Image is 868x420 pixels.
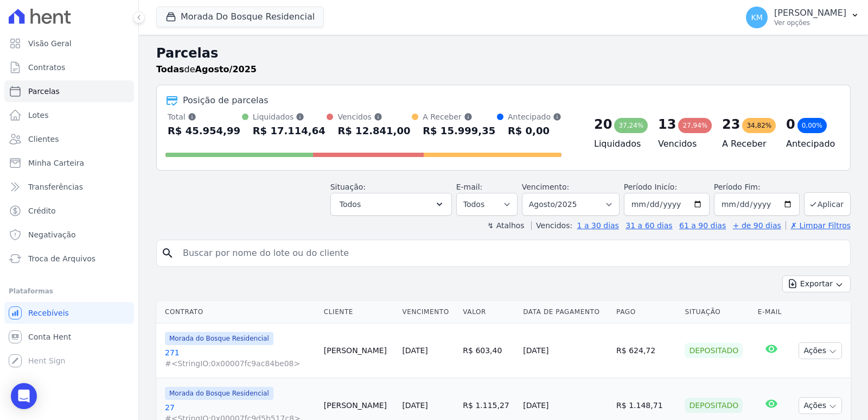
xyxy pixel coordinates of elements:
[594,116,612,133] div: 20
[714,181,800,193] label: Período Fim:
[28,308,69,318] span: Recebíveis
[28,158,84,168] span: Minha Carteira
[722,137,769,151] h4: A Receber
[28,62,65,73] span: Contratos
[754,301,789,323] th: E-mail
[751,14,762,21] span: KM
[4,200,134,222] a: Crédito
[337,111,410,122] div: Vencidos
[774,8,846,18] p: [PERSON_NAME]
[165,332,273,345] span: Morada do Bosque Residencial
[402,401,427,410] a: [DATE]
[4,57,134,78] a: Contratos
[458,301,519,323] th: Valor
[678,118,712,133] div: 27,94%
[4,128,134,150] a: Clientes
[168,122,240,140] div: R$ 45.954,99
[456,183,483,191] label: E-mail:
[519,323,612,378] td: [DATE]
[176,242,846,264] input: Buscar por nome do lote ou do cliente
[320,323,398,378] td: [PERSON_NAME]
[722,116,740,133] div: 23
[423,122,495,140] div: R$ 15.999,35
[774,18,846,27] p: Ver opções
[4,224,134,246] a: Negativação
[423,111,495,122] div: A Receber
[28,38,72,49] span: Visão Geral
[522,183,569,191] label: Vencimento:
[508,122,561,140] div: R$ 0,00
[253,122,325,140] div: R$ 17.114,64
[799,397,842,414] button: Ações
[4,104,134,126] a: Lotes
[458,323,519,378] td: R$ 603,40
[680,301,753,323] th: Situação
[28,181,83,192] span: Transferências
[195,64,257,74] strong: Agosto/2025
[156,43,851,63] h2: Parcelas
[737,2,868,33] button: KM [PERSON_NAME] Ver opções
[156,64,184,74] strong: Todas
[804,192,851,216] button: Aplicar
[594,137,641,151] h4: Liquidados
[519,301,612,323] th: Data de Pagamento
[337,122,410,140] div: R$ 12.841,00
[156,63,257,76] p: de
[28,86,60,97] span: Parcelas
[4,248,134,269] a: Troca de Arquivos
[4,176,134,198] a: Transferências
[487,221,524,230] label: ↯ Atalhos
[782,275,851,292] button: Exportar
[612,323,680,378] td: R$ 624,72
[253,111,325,122] div: Liquidados
[624,183,677,191] label: Período Inicío:
[786,137,833,151] h4: Antecipado
[28,253,95,264] span: Troca de Arquivos
[4,326,134,348] a: Conta Hent
[614,118,648,133] div: 37,24%
[531,221,572,230] label: Vencidos:
[4,152,134,174] a: Minha Carteira
[340,198,361,211] span: Todos
[9,285,130,298] div: Plataformas
[183,94,269,107] div: Posição de parcelas
[797,118,827,133] div: 0,00%
[658,137,705,151] h4: Vencidos
[733,221,781,230] a: + de 90 dias
[28,110,49,121] span: Lotes
[165,358,315,369] span: #<StringIO:0x00007fc9ac84be08>
[402,346,427,355] a: [DATE]
[28,134,59,145] span: Clientes
[742,118,776,133] div: 34,82%
[658,116,676,133] div: 13
[28,229,76,240] span: Negativação
[165,347,315,369] a: 271#<StringIO:0x00007fc9ac84be08>
[508,111,561,122] div: Antecipado
[320,301,398,323] th: Cliente
[330,183,366,191] label: Situação:
[612,301,680,323] th: Pago
[11,383,37,409] div: Open Intercom Messenger
[679,221,726,230] a: 61 a 90 dias
[799,342,842,359] button: Ações
[156,301,320,323] th: Contrato
[786,221,851,230] a: ✗ Limpar Filtros
[330,193,452,216] button: Todos
[685,398,743,413] div: Depositado
[4,80,134,102] a: Parcelas
[4,302,134,324] a: Recebíveis
[786,116,795,133] div: 0
[685,343,743,358] div: Depositado
[4,33,134,54] a: Visão Geral
[28,331,71,342] span: Conta Hent
[165,387,273,400] span: Morada do Bosque Residencial
[156,7,324,27] button: Morada Do Bosque Residencial
[398,301,458,323] th: Vencimento
[577,221,619,230] a: 1 a 30 dias
[161,247,174,260] i: search
[626,221,672,230] a: 31 a 60 dias
[28,205,56,216] span: Crédito
[168,111,240,122] div: Total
